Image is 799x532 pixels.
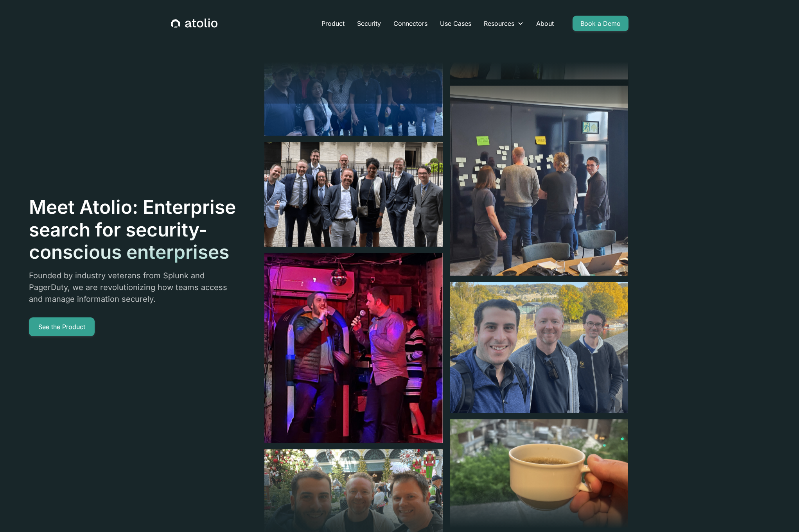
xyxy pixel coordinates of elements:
a: Book a Demo [573,16,628,31]
a: home [171,18,217,29]
div: Resources [478,16,530,31]
a: About [530,16,560,31]
img: image [450,86,628,276]
h1: Meet Atolio: Enterprise search for security-conscious enterprises [29,196,237,263]
iframe: Chat Widget [760,494,799,532]
a: Connectors [387,16,434,31]
div: Resources [484,19,514,28]
a: Product [315,16,351,31]
a: Security [351,16,387,31]
img: image [450,282,628,413]
img: image [264,253,443,443]
a: See the Product [29,317,95,336]
a: Use Cases [434,16,478,31]
img: image [264,4,443,136]
p: Founded by industry veterans from Splunk and PagerDuty, we are revolutionizing how teams access a... [29,270,237,305]
img: image [264,142,443,247]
